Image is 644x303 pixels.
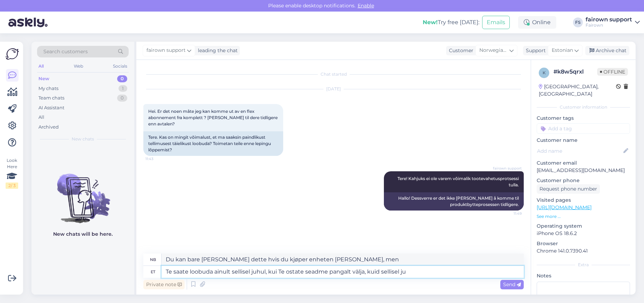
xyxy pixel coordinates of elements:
[38,85,58,92] div: My chats
[117,75,127,82] div: 0
[586,17,640,28] a: fairown supportFairown
[479,47,508,54] span: Norwegian Bokmål
[539,83,616,98] div: [GEOGRAPHIC_DATA], [GEOGRAPHIC_DATA]
[195,47,238,54] div: leading the chat
[398,176,520,187] span: Tere! Kahjuks ei ole varem võimalik tootevahetusprotsessi tulla.
[537,230,630,237] p: iPhone OS 18.6.2
[543,70,546,75] span: k
[537,184,600,194] div: Request phone number
[38,95,64,102] div: Team chats
[493,166,522,171] span: fairown support
[585,46,629,55] div: Archive chat
[523,47,546,54] div: Support
[553,68,597,76] div: # k8w5qrxl
[537,137,630,144] p: Customer name
[384,192,524,211] div: Hallo! Dessverre er det ikke [PERSON_NAME] å komme til produktbytteprosessen tidligere.
[537,147,622,155] input: Add name
[537,123,630,134] input: Add a tag
[148,109,279,126] span: Hei. Er det noen måte jeg kan komme ut av en flex abonnement fra komplett ? [PERSON_NAME] til der...
[518,16,556,29] div: Online
[38,124,59,131] div: Archived
[537,204,592,211] a: [URL][DOMAIN_NAME]
[6,157,18,189] div: Look Here
[537,104,630,110] div: Customer information
[495,211,522,216] span: 11:49
[143,280,185,289] div: Private note
[573,18,583,27] div: FS
[597,68,628,76] span: Offline
[151,266,155,278] div: et
[117,95,127,102] div: 0
[143,86,524,92] div: [DATE]
[537,247,630,255] p: Chrome 141.0.7390.41
[72,62,85,71] div: Web
[162,254,524,266] textarea: Du kan bare [PERSON_NAME] dette hvis du kjøper enheten [PERSON_NAME], men
[162,266,524,278] textarea: Te saate loobuda ainult sellisel juhul, kui Te ostate seadme pangalt välja, kuid sellisel j
[537,167,630,174] p: [EMAIL_ADDRESS][DOMAIN_NAME]
[537,115,630,122] p: Customer tags
[446,47,473,54] div: Customer
[38,114,44,121] div: All
[537,222,630,230] p: Operating system
[537,197,630,204] p: Visited pages
[146,47,186,54] span: fairown support
[6,47,19,61] img: Askly Logo
[586,22,632,28] div: Fairown
[537,262,630,268] div: Extra
[537,177,630,184] p: Customer phone
[145,156,172,161] span: 11:43
[72,136,94,142] span: New chats
[356,2,376,9] span: Enable
[53,230,113,238] p: New chats will be here.
[423,18,479,27] div: Try free [DATE]:
[43,48,88,55] span: Search customers
[586,17,632,22] div: fairown support
[482,16,510,29] button: Emails
[423,19,438,26] b: New!
[143,71,524,77] div: Chat started
[552,47,573,54] span: Estonian
[112,62,129,71] div: Socials
[38,104,64,111] div: AI Assistant
[537,272,630,280] p: Notes
[537,213,630,220] p: See more ...
[37,62,45,71] div: All
[31,161,134,224] img: No chats
[6,183,18,189] div: 2 / 3
[503,281,521,288] span: Send
[38,75,49,82] div: New
[119,85,127,92] div: 1
[150,254,156,266] div: nb
[143,131,283,156] div: Tere. Kas on mingit võimalust, et ma saaksin paindlikust tellimusest täielikust loobuda? Toimetan...
[537,159,630,167] p: Customer email
[537,240,630,247] p: Browser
